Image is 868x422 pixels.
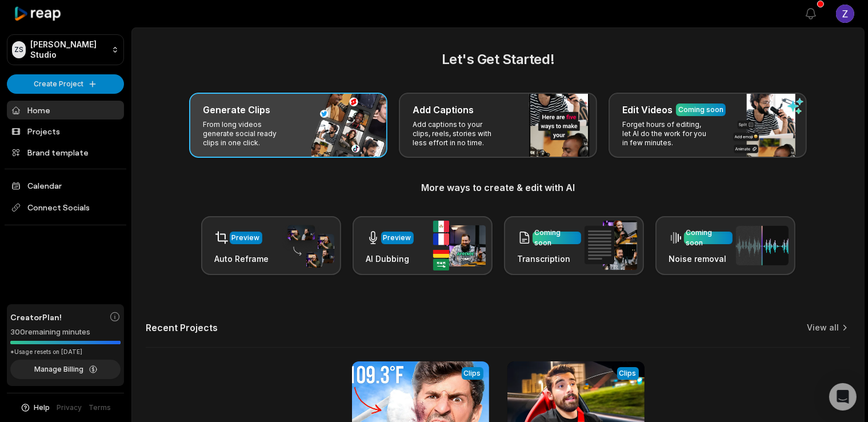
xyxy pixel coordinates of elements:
[585,221,637,270] img: transcription.png
[383,233,411,243] div: Preview
[413,120,501,148] p: Add captions to your clips, reels, stories with less effort in no time.
[203,103,270,117] h3: Generate Clips
[413,103,474,117] h3: Add Captions
[829,383,857,411] div: Open Intercom Messenger
[10,327,121,338] div: 300 remaining minutes
[89,403,111,413] a: Terms
[146,49,850,70] h2: Let's Get Started!
[686,228,730,248] div: Coming soon
[146,181,850,194] h3: More ways to create & edit with AI
[7,143,124,162] a: Brand template
[433,221,486,270] img: ai_dubbing.png
[678,105,723,115] div: Coming soon
[203,120,291,148] p: From long videos generate social ready clips in one click.
[30,39,107,60] p: [PERSON_NAME] Studio
[669,253,733,265] h3: Noise removal
[622,120,711,148] p: Forget hours of editing, let AI do the work for you in few minutes.
[7,74,124,94] button: Create Project
[7,122,124,141] a: Projects
[34,403,50,413] span: Help
[232,233,260,243] div: Preview
[57,403,82,413] a: Privacy
[736,226,789,265] img: noise_removal.png
[282,224,334,268] img: auto_reframe.png
[7,176,124,195] a: Calendar
[12,41,26,58] div: ZS
[366,253,414,265] h3: AI Dubbing
[10,311,62,323] span: Creator Plan!
[10,348,121,356] div: *Usage resets on [DATE]
[10,360,121,379] button: Manage Billing
[7,197,124,218] span: Connect Socials
[535,228,579,248] div: Coming soon
[146,322,218,333] h2: Recent Projects
[215,253,269,265] h3: Auto Reframe
[622,103,673,117] h3: Edit Videos
[807,322,839,333] a: View all
[7,101,124,120] a: Home
[518,253,581,265] h3: Transcription
[20,403,50,413] button: Help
